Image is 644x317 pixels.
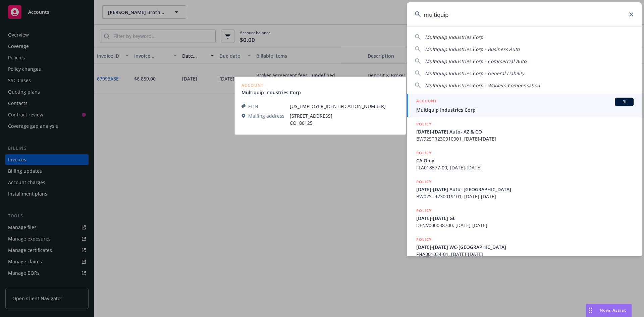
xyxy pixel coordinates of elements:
span: [DATE]-[DATE] Auto- AZ & CO [416,128,634,135]
div: Drag to move [586,304,594,317]
span: BI [618,99,631,105]
button: Nova Assist [586,304,632,317]
a: POLICY[DATE]-[DATE] GLDENV000038700, [DATE]-[DATE] [407,204,642,232]
a: POLICY[DATE]-[DATE] Auto- [GEOGRAPHIC_DATA]BW02STR230019101, [DATE]-[DATE] [407,175,642,204]
span: FLA018577-00, [DATE]-[DATE] [416,164,634,171]
span: Multiquip Industries Corp - Business Auto [425,46,520,52]
input: Search... [407,2,642,27]
span: Multiquip Industries Corp - Workers Compensation [425,82,540,89]
span: Multiquip Industries Corp - Commercial Auto [425,58,526,64]
h5: POLICY [416,121,432,127]
span: [DATE]-[DATE] WC-[GEOGRAPHIC_DATA] [416,244,634,251]
span: DENV000038700, [DATE]-[DATE] [416,222,634,229]
span: Multiquip Industries Corp - General Liability [425,70,524,76]
a: ACCOUNTBIMultiquip Industries Corp [407,94,642,117]
h5: POLICY [416,150,432,156]
span: BW92STR230010001, [DATE]-[DATE] [416,135,634,142]
span: [DATE]-[DATE] Auto- [GEOGRAPHIC_DATA] [416,186,634,193]
span: Multiquip Industries Corp [416,106,634,113]
h5: POLICY [416,178,432,185]
a: POLICYCA OnlyFLA018577-00, [DATE]-[DATE] [407,146,642,175]
span: Multiquip Industries Corp [425,34,483,40]
span: [DATE]-[DATE] GL [416,215,634,222]
span: BW02STR230019101, [DATE]-[DATE] [416,193,634,200]
a: POLICY[DATE]-[DATE] Auto- AZ & COBW92STR230010001, [DATE]-[DATE] [407,117,642,146]
h5: ACCOUNT [416,98,437,106]
span: FNA001034-01, [DATE]-[DATE] [416,251,634,258]
a: POLICY[DATE]-[DATE] WC-[GEOGRAPHIC_DATA]FNA001034-01, [DATE]-[DATE] [407,232,642,261]
h5: POLICY [416,207,432,214]
span: CA Only [416,157,634,164]
h5: POLICY [416,236,432,243]
span: Nova Assist [600,307,626,313]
